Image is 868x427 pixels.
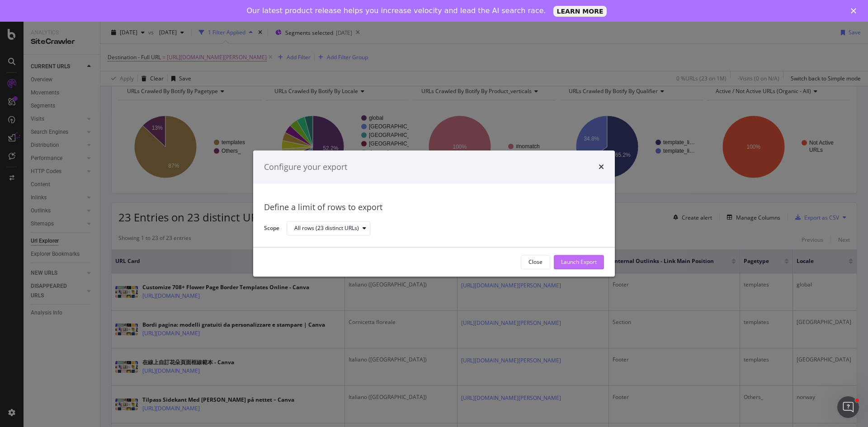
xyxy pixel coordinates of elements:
[264,224,279,234] label: Scope
[553,6,607,17] a: LEARN MORE
[561,258,597,266] div: Launch Export
[264,161,347,173] div: Configure your export
[253,150,615,277] div: modal
[287,221,370,236] button: All rows (23 distinct URLs)
[247,6,546,15] div: Our latest product release helps you increase velocity and lead the AI search race.
[264,202,604,214] div: Define a limit of rows to export
[521,255,550,269] button: Close
[294,226,359,231] div: All rows (23 distinct URLs)
[528,258,542,266] div: Close
[599,161,604,173] div: times
[851,8,860,14] div: Close
[837,396,859,418] iframe: Intercom live chat
[554,255,604,269] button: Launch Export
